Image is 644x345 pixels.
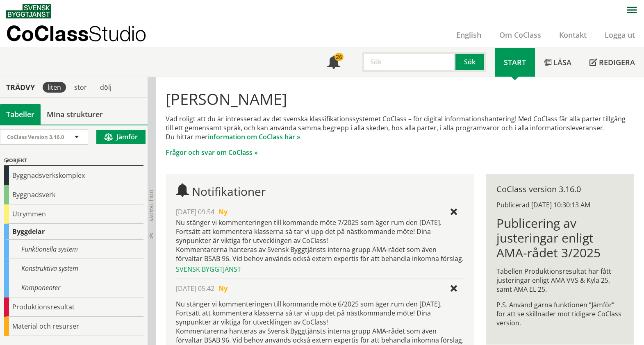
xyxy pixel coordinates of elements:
[176,300,464,345] p: Nu stänger vi kommenteringen till kommande möte 6/2025 som äger rum den [DATE]. Fortsätt att komm...
[4,224,143,240] div: Byggdelar
[43,82,66,93] div: liten
[496,300,624,327] p: P.S. Använd gärna funktionen ”Jämför” för att se skillnader mot tidigare CoClass version.
[7,133,64,141] span: CoClass Version 3.16.0
[362,52,455,72] input: Sök
[4,185,143,204] div: Byggnadsverk
[4,240,143,259] div: Funktionella system
[4,278,143,297] div: Komponenter
[4,317,143,336] div: Material och resurser
[496,216,624,260] h1: Publicering av justeringar enligt AMA-rådet 3/2025
[166,114,634,141] p: Vad roligt att du är intresserad av det svenska klassifikationssystemet CoClass – för digital inf...
[4,156,143,166] div: Objekt
[599,57,635,67] span: Redigera
[455,52,486,72] button: Sök
[504,57,526,67] span: Start
[580,48,644,77] a: Redigera
[166,90,634,108] h1: [PERSON_NAME]
[496,200,624,209] div: Publicerad [DATE] 10:30:13 AM
[335,53,344,61] div: 26
[496,185,624,194] div: CoClass version 3.16.0
[550,30,596,40] a: Kontakt
[4,297,143,317] div: Produktionsresultat
[95,82,116,93] div: dölj
[6,4,51,18] img: Svensk Byggtjänst
[6,22,164,48] a: CoClassStudio
[4,204,143,224] div: Utrymmen
[596,30,644,40] a: Logga ut
[218,207,228,216] span: Ny
[166,148,258,157] a: Frågor och svar om CoClass »
[318,48,349,77] a: 26
[496,267,624,294] p: Tabellen Produktionsresultat har fått justeringar enligt AMA VVS & Kyla 25, samt AMA EL 25.
[535,48,580,77] a: Läsa
[148,190,155,222] span: Dölj trädvy
[176,265,464,274] div: Svensk Byggtjänst
[96,130,146,144] button: Jämför
[4,259,143,278] div: Konstruktiva system
[553,57,571,67] span: Läsa
[176,207,214,216] span: [DATE] 09.54
[447,30,490,40] a: English
[89,21,146,45] span: Studio
[69,82,92,93] div: stor
[176,218,464,263] div: Nu stänger vi kommenteringen till kommande möte 7/2025 som äger rum den [DATE]. Fortsätt att komm...
[327,57,340,70] span: Notifikationer
[192,184,266,199] span: Notifikationer
[490,30,550,40] a: Om CoClass
[4,166,143,185] div: Byggnadsverkskomplex
[208,132,300,141] a: information om CoClass här »
[2,83,39,92] div: Trädvy
[176,284,214,293] span: [DATE] 05.42
[495,48,535,77] a: Start
[6,29,146,38] p: CoClass
[41,104,109,125] a: Mina strukturer
[218,284,228,293] span: Ny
